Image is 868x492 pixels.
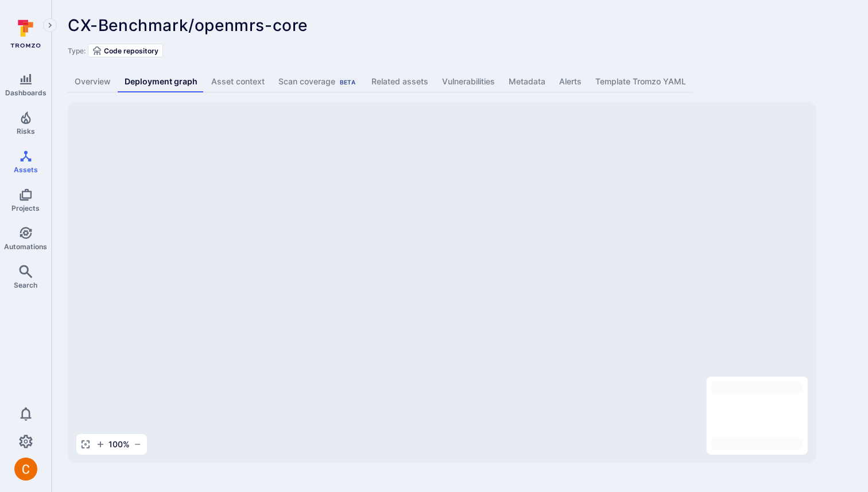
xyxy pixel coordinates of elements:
[502,71,552,92] a: Metadata
[104,47,158,55] span: Code repository
[14,458,37,481] img: ACg8ocJuq_DPPTkXyD9OlTnVLvDrpObecjcADscmEHLMiTyEnTELew=s96-c
[43,18,57,32] button: Expand navigation menu
[68,71,852,92] div: Asset tabs
[68,16,308,35] span: CX-Benchmark/openmrs-core
[435,71,502,92] a: Vulnerabilities
[108,439,130,450] span: 100 %
[365,71,435,92] a: Related assets
[118,71,204,92] a: Deployment graph
[552,71,588,92] a: Alerts
[338,78,358,87] div: Beta
[11,204,40,212] span: Projects
[204,71,272,92] a: Asset context
[278,76,358,87] div: Scan coverage
[68,47,86,55] span: Type:
[14,165,38,174] span: Assets
[588,71,693,92] a: Template Tromzo YAML
[46,21,54,30] i: Expand navigation menu
[14,281,37,289] span: Search
[4,242,47,251] span: Automations
[17,127,35,135] span: Risks
[14,458,37,481] div: Camilo Rivera
[68,71,118,92] a: Overview
[5,88,46,97] span: Dashboards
